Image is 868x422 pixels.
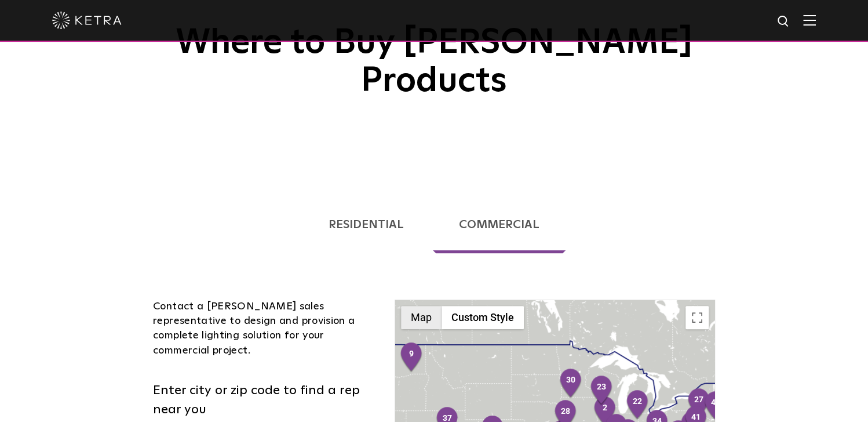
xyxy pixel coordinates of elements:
[776,15,791,29] img: search icon
[302,196,430,253] a: Residential
[433,196,566,253] a: Commercial
[685,306,709,329] button: Toggle fullscreen view
[625,389,650,421] div: 22
[153,300,377,358] div: Contact a [PERSON_NAME] sales representative to design and provision a complete lighting solution...
[703,391,728,422] div: 43
[52,12,122,29] img: ketra-logo-2019-white
[399,342,424,373] div: 9
[559,368,583,399] div: 30
[442,306,524,329] button: Custom Style
[687,388,711,419] div: 27
[401,306,442,329] button: Show street map
[589,375,614,406] div: 23
[153,381,377,420] label: Enter city or zip code to find a rep near you
[803,15,816,26] img: Hamburger%20Nav.svg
